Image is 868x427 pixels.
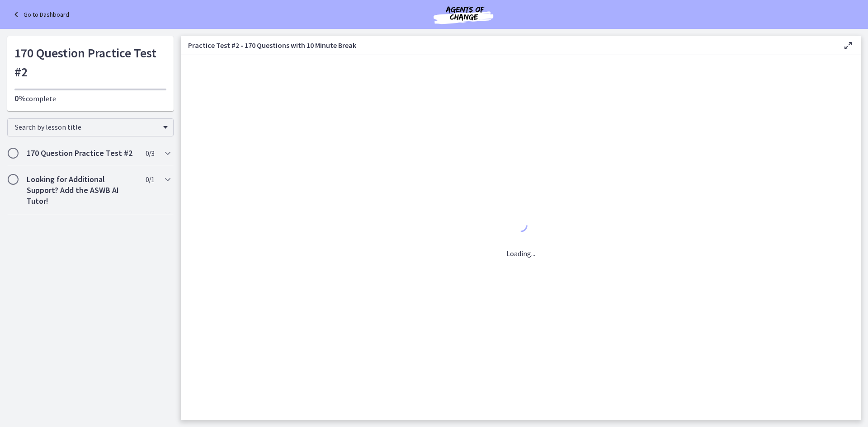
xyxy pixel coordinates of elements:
div: Search by lesson title [7,118,174,136]
span: Search by lesson title [15,122,159,131]
h1: 170 Question Practice Test #2 [14,43,166,81]
h2: Looking for Additional Support? Add the ASWB AI Tutor! [27,174,137,206]
div: 1 [506,216,535,237]
span: 0% [14,93,26,103]
span: 0 / 3 [146,148,154,159]
h2: 170 Question Practice Test #2 [27,148,137,159]
p: complete [14,93,166,104]
a: Go to Dashboard [11,9,69,20]
h3: Practice Test #2 - 170 Questions with 10 Minute Break [188,40,828,51]
img: Agents of Change [409,4,518,25]
span: 0 / 1 [146,174,154,185]
p: Loading... [506,248,535,259]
